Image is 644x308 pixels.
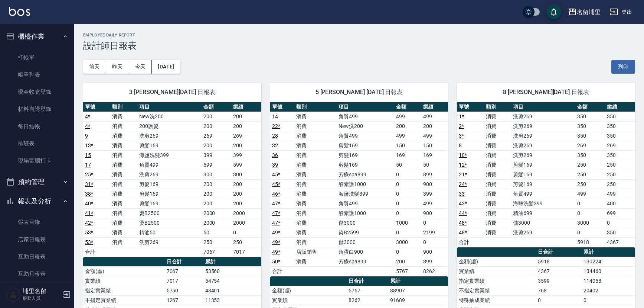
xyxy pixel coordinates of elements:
td: 200 [202,112,232,121]
img: Person [6,287,21,302]
a: 32 [272,142,278,148]
td: 0 [394,247,421,257]
td: 0 [582,295,635,305]
th: 業績 [231,102,261,112]
td: 特殊抽成業績 [457,295,536,305]
td: 2000 [231,218,261,228]
td: 消費 [484,160,511,170]
td: 店販銷售 [294,247,337,257]
td: 芳療spa899 [337,257,394,266]
th: 類別 [484,102,511,112]
td: 角質499 [137,160,202,170]
th: 項目 [337,102,394,112]
button: 預約管理 [3,172,71,192]
td: 金額(虛) [457,257,536,266]
td: 250 [575,170,605,179]
td: 不指定實業績 [83,295,165,305]
td: 消費 [294,179,337,189]
td: 消費 [110,218,137,228]
td: 250 [605,179,635,189]
button: [DATE] [152,60,180,74]
td: 250 [605,160,635,170]
td: 4367 [536,266,581,276]
td: 0 [394,208,421,218]
td: 200 [231,112,261,121]
a: 15 [85,152,91,158]
td: 768 [536,286,581,295]
td: 7067 [165,266,203,276]
a: 現場電腦打卡 [3,152,71,169]
td: 50 [202,228,232,237]
td: 0 [394,170,421,179]
th: 累計 [582,247,635,257]
td: 7017 [231,247,261,257]
td: 0 [394,189,421,199]
button: 今天 [129,60,152,74]
td: 洗剪269 [511,141,575,150]
td: 4367 [605,237,635,247]
td: 消費 [294,150,337,160]
td: 1267 [165,295,203,305]
td: 900 [421,179,448,189]
th: 項目 [137,102,202,112]
td: 酵素護1000 [337,179,394,189]
td: 269 [575,141,605,150]
td: 5750 [165,286,203,295]
td: 5767 [394,266,421,276]
td: 499 [394,131,421,141]
td: 消費 [110,160,137,170]
th: 累計 [203,257,261,267]
td: 200 [202,179,232,189]
h2: Employee Daily Report [83,33,635,38]
td: 699 [605,208,635,218]
td: 350 [575,112,605,121]
td: 消費 [484,199,511,208]
td: 消費 [294,170,337,179]
span: 8 [PERSON_NAME][DATE] 日報表 [466,89,626,96]
td: 169 [421,150,448,160]
td: 芳療spa899 [337,170,394,179]
td: 消費 [294,112,337,121]
td: 900 [421,247,448,257]
td: 3000 [575,218,605,228]
a: 9 [85,133,88,139]
button: save [546,4,561,19]
td: 消費 [110,179,137,189]
button: 登出 [607,5,635,19]
td: 0 [536,295,581,305]
td: 200 [231,199,261,208]
td: 消費 [110,228,137,237]
p: 服務人員 [23,295,61,302]
td: 洗剪269 [137,170,202,179]
button: 昨天 [106,60,129,74]
td: 精油50 [137,228,202,237]
td: 200 [231,141,261,150]
h3: 設計師日報表 [83,41,635,51]
th: 累計 [388,276,448,286]
td: New洗200 [337,121,394,131]
td: 剪髮169 [511,160,575,170]
td: 5918 [575,237,605,247]
td: 0 [394,179,421,189]
td: 0 [394,199,421,208]
td: 角蛋白900 [337,247,394,257]
a: 帳單列表 [3,66,71,83]
td: 150 [421,141,448,150]
a: 店家日報表 [3,231,71,248]
table: a dense table [270,102,448,276]
td: 0 [575,208,605,218]
button: 前天 [83,60,106,74]
td: 250 [231,237,261,247]
td: 200 [202,141,232,150]
td: 50 [394,160,421,170]
button: 列印 [611,60,635,74]
td: 消費 [484,121,511,131]
td: 燙B2500 [137,208,202,218]
td: 350 [605,150,635,160]
td: 剪髮169 [511,179,575,189]
a: 17 [85,162,91,168]
a: 39 [272,162,278,168]
td: 499 [605,189,635,199]
td: 消費 [484,228,511,237]
th: 單號 [270,102,295,112]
